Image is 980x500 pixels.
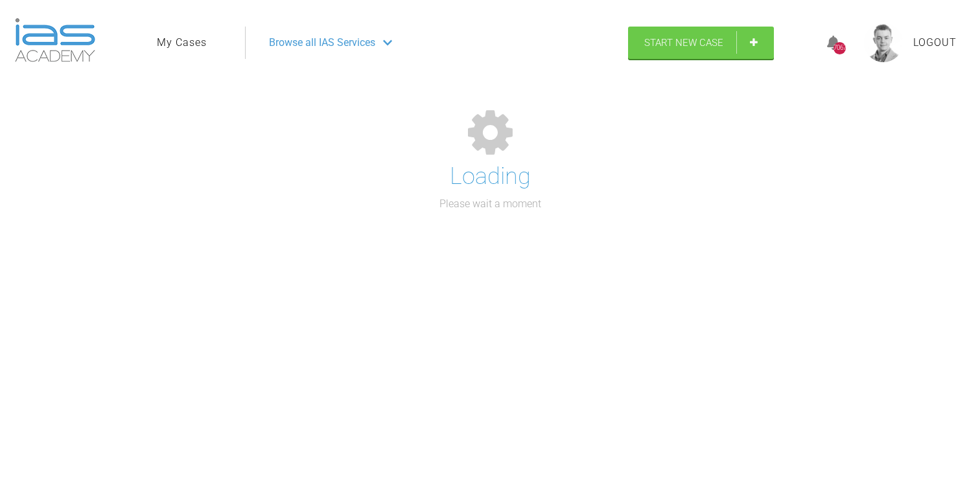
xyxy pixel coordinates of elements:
img: profile.png [864,23,903,62]
span: Start New Case [644,37,723,49]
a: My Cases [157,34,207,51]
div: 7067 [834,42,846,54]
span: Browse all IAS Services [269,34,375,51]
img: logo-light.3e3ef733.png [15,18,95,62]
a: Logout [913,34,957,51]
h1: Loading [450,158,531,196]
a: Start New Case [628,27,774,59]
p: Please wait a moment [439,196,541,212]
